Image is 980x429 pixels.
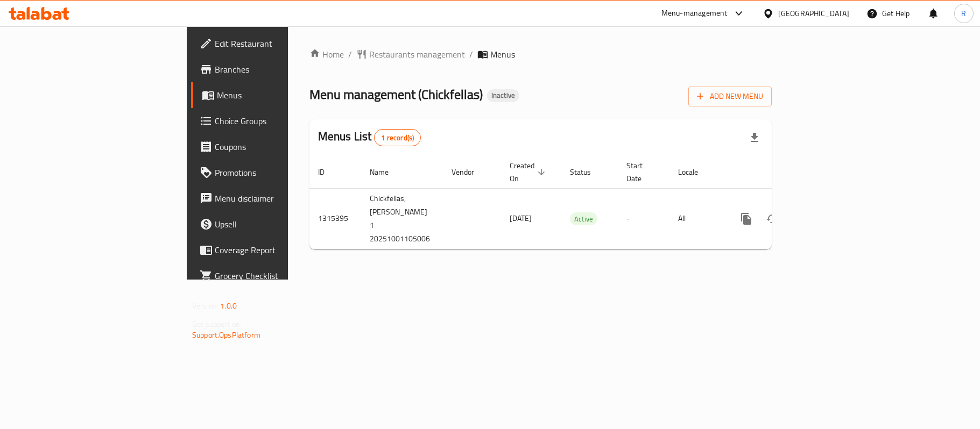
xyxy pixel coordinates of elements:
[490,48,515,61] span: Menus
[309,48,772,61] nav: breadcrumb
[309,82,483,106] span: Menu management ( Chickfellas )
[759,206,785,232] button: Change Status
[215,269,342,282] span: Grocery Checklist
[191,31,350,56] a: Edit Restaurant
[191,211,350,237] a: Upsell
[215,140,342,153] span: Coupons
[369,48,465,61] span: Restaurants management
[191,82,350,108] a: Menus
[191,263,350,289] a: Grocery Checklist
[191,56,350,82] a: Branches
[215,166,342,179] span: Promotions
[697,90,763,103] span: Add New Menu
[191,160,350,185] a: Promotions
[469,48,473,61] li: /
[192,317,242,331] span: Get support on:
[215,244,342,256] span: Coverage Report
[215,192,342,205] span: Menu disclaimer
[374,129,421,146] div: Total records count
[688,87,772,106] button: Add New Menu
[734,206,759,232] button: more
[192,299,218,313] span: Version:
[191,185,350,211] a: Menu disclaimer
[215,37,342,50] span: Edit Restaurant
[570,212,597,225] div: Active
[678,166,712,178] span: Locale
[192,328,260,342] a: Support.OpsPlatform
[370,166,403,178] span: Name
[725,156,845,189] th: Actions
[452,166,488,178] span: Vendor
[318,128,421,146] h2: Menus List
[487,89,519,102] div: Inactive
[318,166,339,178] span: ID
[618,188,669,249] td: -
[356,48,465,61] a: Restaurants management
[661,7,728,20] div: Menu-management
[191,237,350,263] a: Coverage Report
[309,156,845,249] table: enhanced table
[215,115,342,127] span: Choice Groups
[570,166,605,178] span: Status
[375,133,420,143] span: 1 record(s)
[778,8,849,19] div: [GEOGRAPHIC_DATA]
[191,108,350,134] a: Choice Groups
[487,91,519,100] span: Inactive
[961,8,966,19] span: R
[510,211,532,225] span: [DATE]
[215,218,342,231] span: Upsell
[215,63,342,76] span: Branches
[742,125,767,151] div: Export file
[510,159,548,185] span: Created On
[220,299,237,313] span: 1.0.0
[570,213,597,225] span: Active
[361,188,443,249] td: Chickfellas,[PERSON_NAME] 1 20251001105006
[626,159,657,185] span: Start Date
[191,134,350,160] a: Coupons
[217,89,342,102] span: Menus
[669,188,725,249] td: All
